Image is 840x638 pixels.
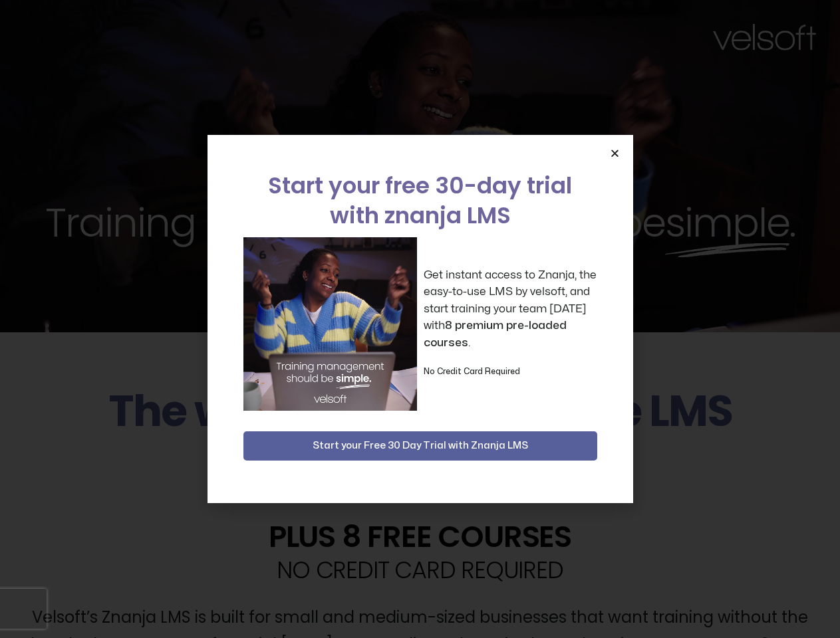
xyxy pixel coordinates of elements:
[313,438,528,454] span: Start your Free 30 Day Trial with Znanja LMS
[610,148,620,158] a: Close
[424,368,520,375] strong: No Credit Card Required
[243,431,597,461] button: Start your Free 30 Day Trial with Znanja LMS
[424,266,597,352] p: Get instant access to Znanja, the easy-to-use LMS by velsoft, and start training your team [DATE]...
[424,320,567,348] strong: 8 premium pre-loaded courses
[243,171,597,231] h2: Start your free 30-day trial with znanja LMS
[243,237,417,411] img: a woman sitting at her laptop dancing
